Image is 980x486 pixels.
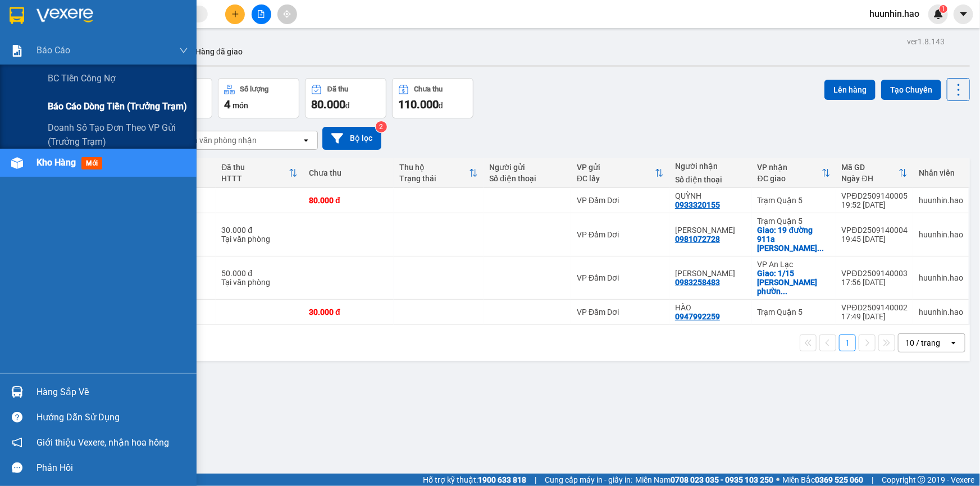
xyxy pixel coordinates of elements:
div: Đã thu [221,163,289,172]
div: Hàng sắp về [37,384,188,401]
div: VP An Lạc [758,260,831,269]
div: Giao: 19 đường 911a tạ quang bửu f5,q8, tphcm [758,226,831,253]
div: VP nhận [758,163,822,172]
div: 30.000 đ [221,226,298,235]
span: notification [12,437,22,448]
span: Cung cấp máy in - giấy in: [545,474,632,486]
span: Miền Nam [635,474,773,486]
div: VPĐD2509140004 [842,226,908,235]
div: 0981072728 [675,235,720,244]
div: LÊ NGA [675,226,746,235]
span: 4 [224,98,230,111]
div: 30.000 đ [309,308,388,317]
img: solution-icon [11,45,23,57]
div: Người gửi [489,163,566,172]
div: Số điện thoại [675,175,746,184]
th: Toggle SortBy [752,158,836,188]
img: logo-vxr [10,7,24,24]
div: 80.000 đ [309,196,388,205]
span: question-circle [12,412,22,423]
th: Toggle SortBy [571,158,669,188]
div: Trạm Quận 5 [758,308,831,317]
span: Báo cáo [37,43,70,57]
span: copyright [918,476,926,484]
div: VP gửi [577,163,655,172]
div: huunhin.hao [919,230,963,239]
div: VPĐD2509140005 [842,191,908,200]
div: Chọn văn phòng nhận [179,135,257,146]
span: message [12,462,22,473]
div: Phản hồi [37,460,188,476]
div: VPĐD2509140003 [842,269,908,278]
div: Số điện thoại [489,174,566,183]
div: Ngày ĐH [842,174,899,183]
div: ĐC lấy [577,174,655,183]
div: 0933320155 [675,200,720,209]
span: Kho hàng [37,157,76,168]
div: Số lượng [240,85,269,93]
th: Toggle SortBy [216,158,303,188]
div: 17:49 [DATE] [842,312,908,321]
span: BC tiền công nợ [48,71,116,85]
button: file-add [252,4,271,24]
div: Hướng dẫn sử dụng [37,409,188,426]
div: 10 / trang [905,337,940,349]
div: ĐC giao [758,174,822,183]
button: Số lượng4món [218,78,299,118]
span: file-add [257,10,265,18]
div: 0983258483 [675,278,720,287]
div: 0947992259 [675,312,720,321]
sup: 2 [376,121,387,132]
button: caret-down [954,4,973,24]
button: Tạo Chuyến [881,80,941,100]
div: Thu hộ [399,163,470,172]
div: Thanh Hằng [675,269,746,278]
span: | [872,474,873,486]
span: đ [439,101,443,110]
img: icon-new-feature [933,9,943,19]
span: 80.000 [311,98,345,111]
span: Miền Bắc [782,474,863,486]
div: Giao: 1/15 Huỳnh lan khanh phường 2 quận tân bình (ship 50k) [758,269,831,296]
div: Mã GD [842,163,899,172]
button: Lên hàng [824,80,876,100]
div: VP Đầm Dơi [577,308,664,317]
div: Nhân viên [919,168,963,177]
div: Trạm Quận 5 [758,196,831,205]
strong: 0708 023 035 - 0935 103 250 [671,475,773,484]
button: aim [277,4,297,24]
div: huunhin.hao [919,196,963,205]
div: huunhin.hao [919,308,963,317]
img: warehouse-icon [11,386,23,398]
span: ... [818,244,824,253]
b: GỬI : VP Đầm Dơi [14,81,135,100]
div: Tại văn phòng [221,235,298,244]
div: huunhin.hao [919,273,963,282]
span: đ [345,101,350,110]
div: 50.000 đ [221,269,298,278]
button: Chưa thu110.000đ [392,78,473,118]
span: Báo cáo dòng tiền (trưởng trạm) [48,99,187,113]
button: 1 [839,334,856,351]
li: Hotline: 02839552959 [105,42,470,56]
div: QUỲNH [675,191,746,200]
div: Chưa thu [414,85,443,93]
div: 19:45 [DATE] [842,235,908,244]
strong: 1900 633 818 [478,475,526,484]
div: Trạng thái [399,174,470,183]
span: down [179,46,188,55]
sup: 1 [940,5,947,13]
button: Đã thu80.000đ [305,78,386,118]
div: VP Đầm Dơi [577,196,664,205]
li: 26 Phó Cơ Điều, Phường 12 [105,27,470,42]
span: Doanh số tạo đơn theo VP gửi (trưởng trạm) [48,121,188,149]
div: HÀO [675,303,746,312]
span: plus [231,10,239,18]
span: caret-down [959,9,969,19]
svg: open [302,136,311,145]
img: logo.jpg [14,14,70,70]
span: mới [81,157,102,169]
span: Hỗ trợ kỹ thuật: [423,474,526,486]
span: Giới thiệu Vexere, nhận hoa hồng [37,435,169,450]
span: huunhin.hao [860,7,928,21]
